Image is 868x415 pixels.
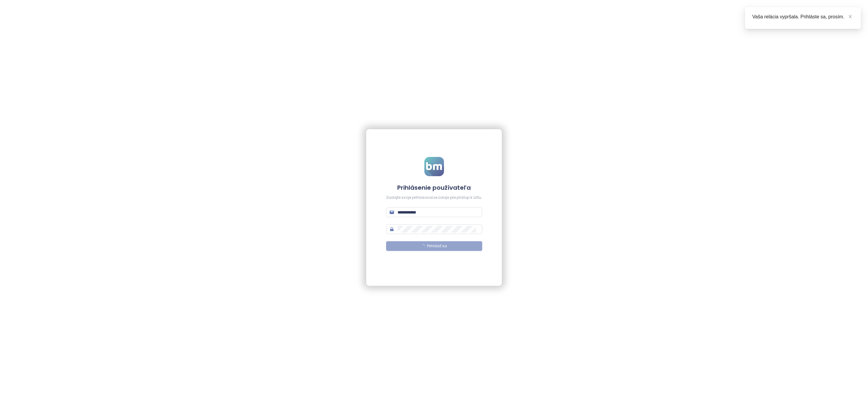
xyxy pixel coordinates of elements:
span: close [848,14,852,19]
span: mail [390,210,394,214]
button: Prihlásiť sa [386,241,482,251]
img: logo [424,157,444,176]
div: Zadajte svoje prihlasovacie údaje pre prístup k účtu. [386,195,482,201]
div: Vaša relácia vypršala. Prihláste sa, prosím. [752,13,854,20]
span: loading [421,244,425,248]
h4: Prihlásenie používateľa [386,183,482,192]
span: lock [390,227,394,231]
span: Prihlásiť sa [427,243,447,249]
